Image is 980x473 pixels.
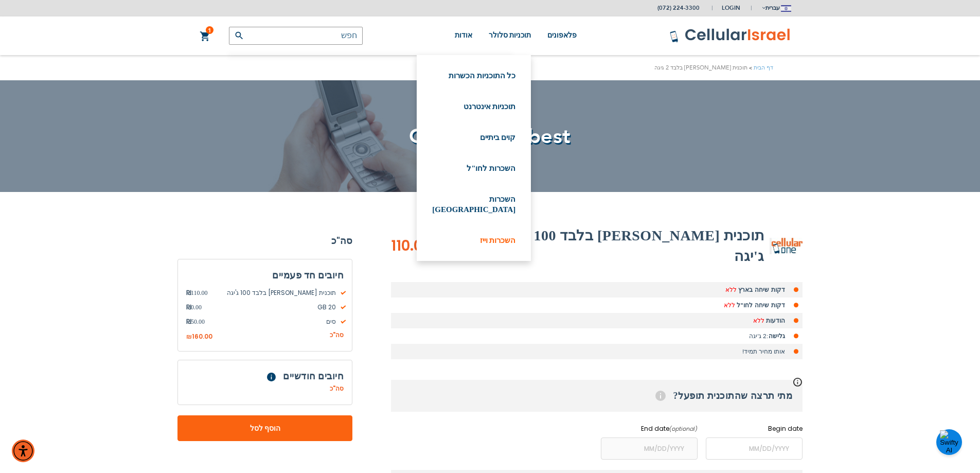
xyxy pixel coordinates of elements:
[737,301,785,309] strong: דקות שיחה לחו"ל
[229,27,363,45] input: חפש
[706,437,803,460] input: MM/DD/YYYY
[186,303,191,312] span: ₪
[391,344,803,359] li: אותו מחיר תמיד!
[738,286,785,294] strong: דקות שיחה בארץ
[177,415,352,441] button: הוסף לסל
[186,288,208,297] span: 110.00
[208,26,211,34] span: 1
[192,332,212,341] span: 160.00
[725,286,737,294] span: ללא
[547,16,577,55] a: פלאפונים
[781,5,791,12] img: Jerusalem
[186,268,344,283] h3: חיובים חד פעמיים
[669,28,791,43] img: לוגו סלולר ישראל
[208,288,344,297] span: תוכנית [PERSON_NAME] בלבד 100 ג'יגה
[391,380,803,412] h3: מתי תרצה שהתוכנית תופעל?
[669,425,698,433] i: (optional)
[455,31,472,39] span: אודות
[432,235,515,246] a: השכרות וייז
[772,238,803,254] img: תוכנית וייז בלבד 2 גיגה
[205,317,344,326] span: סים
[722,4,740,12] span: Login
[432,101,515,112] a: תוכניות אינטרנט
[489,31,531,39] span: תוכניות סלולר
[489,16,531,55] a: תוכניות סלולר
[186,288,191,297] span: ₪
[330,384,344,393] span: סה"כ
[657,4,700,12] a: (072) 224-3300
[766,317,785,325] strong: הודעות
[767,332,785,340] strong: גלישה:
[186,317,205,326] span: 50.00
[391,236,446,256] span: ‏110.00 ₪
[211,423,318,434] span: הוסף לסל
[200,30,211,43] a: 1
[601,424,698,433] label: End date
[753,317,764,325] span: ללא
[186,303,202,312] span: 0.00
[706,424,803,433] label: Begin date
[330,330,344,340] span: סה"כ
[455,16,472,55] a: אודות
[432,194,515,215] a: השכרות [GEOGRAPHIC_DATA]
[724,301,735,309] span: ללא
[177,233,352,249] strong: סה"כ
[601,437,698,460] input: MM/DD/YYYY
[186,317,191,326] span: ₪
[283,370,344,382] span: חיובים חודשיים
[655,391,666,401] span: Help
[202,303,344,312] span: 20 GB
[654,63,754,73] li: תוכנית [PERSON_NAME] בלבד 2 גיגה
[12,440,34,462] div: תפריט נגישות
[267,373,276,381] span: Help
[391,328,803,344] li: 2 ג'יגה
[432,71,515,81] a: כל התוכניות הכשרות
[547,31,577,39] span: פלאפונים
[409,122,571,151] span: Choose the best
[503,225,764,267] h2: תוכנית [PERSON_NAME] בלבד 100 ג'יגה
[761,1,791,15] button: עברית
[432,132,515,143] a: קוים ביתיים
[186,332,192,342] span: ₪
[754,64,773,72] a: דף הבית
[432,163,515,173] a: השכרות לחו"ל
